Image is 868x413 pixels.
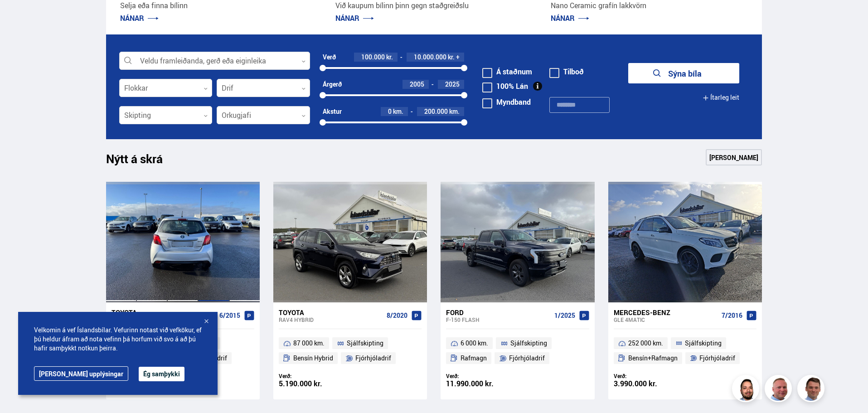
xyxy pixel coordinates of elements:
button: Sýna bíla [628,63,739,83]
img: FbJEzSuNWCJXmdc-.webp [799,376,826,403]
div: Toyota [279,308,383,316]
div: RAV4 HYBRID [279,316,383,323]
div: F-150 FLASH [446,316,550,323]
span: 6/2015 [219,312,240,319]
p: Nano Ceramic grafín lakkvörn [551,0,748,11]
span: 8/2020 [387,312,407,319]
span: Sjálfskipting [685,338,722,349]
span: 1/2025 [554,312,575,319]
label: 100% Lán [482,83,528,90]
a: Ford F-150 FLASH 1/2025 6 000 km. Sjálfskipting Rafmagn Fjórhjóladrif Verð: 11.990.000 kr. [441,302,594,399]
span: Sjálfskipting [347,338,383,349]
label: Tilboð [549,68,584,75]
span: Rafmagn [461,353,487,364]
span: Bensín+Rafmagn [628,353,678,364]
p: Við kaupum bílinn þinn gegn staðgreiðslu [335,0,533,11]
div: Mercedes-Benz [614,308,718,316]
div: Verð: [446,373,518,379]
a: [PERSON_NAME] [706,149,762,165]
span: Bensín Hybrid [293,353,333,364]
span: Velkomin á vef Íslandsbílar. Vefurinn notast við vefkökur, ef þú heldur áfram að nota vefinn þá h... [34,326,202,353]
div: Verð: [614,373,685,379]
span: 87 000 km. [293,338,325,349]
img: siFngHWaQ9KaOqBr.png [766,376,793,403]
span: kr. [448,53,455,61]
p: Selja eða finna bílinn [120,0,317,11]
div: Toyota [112,308,216,316]
a: Toyota Yaris HYBRID 6/2015 87 000 km. Sjálfskipting Bensín Hybrid Framhjóladrif Verð: 1.590.000 kr. [106,302,260,399]
img: nhp88E3Fdnt1Opn2.png [733,376,761,403]
button: Ítarleg leit [703,87,739,108]
h1: Nýtt á skrá [106,152,179,171]
div: GLE 4MATIC [614,316,718,323]
label: Á staðnum [482,68,532,75]
span: 100.000 [361,53,385,61]
span: 0 [388,107,392,116]
a: NÁNAR [551,13,589,23]
span: 7/2016 [722,312,742,319]
span: Fjórhjóladrif [509,353,545,364]
span: + [456,53,460,61]
span: 200.000 [424,107,448,116]
span: km. [393,108,403,115]
label: Myndband [482,98,531,106]
div: 11.990.000 kr. [446,380,518,388]
div: Akstur [323,108,342,115]
span: Fjórhjóladrif [699,353,735,364]
span: 10.000.000 [414,53,446,61]
span: 2025 [445,80,460,88]
div: Árgerð [323,81,342,88]
span: 2005 [410,80,424,88]
span: km. [449,108,460,115]
span: kr. [386,53,393,61]
span: Fjórhjóladrif [355,353,391,364]
div: 5.190.000 kr. [279,380,350,388]
a: Toyota RAV4 HYBRID 8/2020 87 000 km. Sjálfskipting Bensín Hybrid Fjórhjóladrif Verð: 5.190.000 kr. [273,302,427,399]
a: [PERSON_NAME] upplýsingar [34,366,128,381]
div: Verð: [279,373,350,379]
a: Mercedes-Benz GLE 4MATIC 7/2016 252 000 km. Sjálfskipting Bensín+Rafmagn Fjórhjóladrif Verð: 3.99... [608,302,762,399]
button: Ég samþykki [139,367,184,381]
span: Sjálfskipting [510,338,547,349]
a: NÁNAR [120,13,159,23]
span: 252 000 km. [628,338,663,349]
span: 6 000 km. [461,338,488,349]
div: 3.990.000 kr. [614,380,685,388]
a: NÁNAR [335,13,374,23]
div: Ford [446,308,550,316]
div: Verð [323,53,336,61]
